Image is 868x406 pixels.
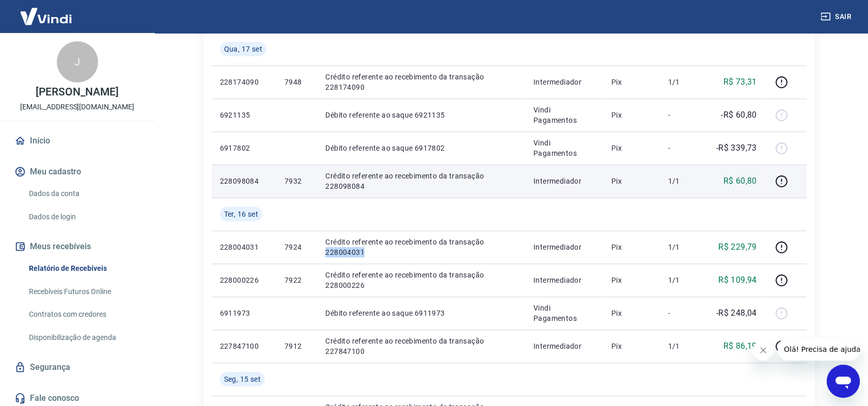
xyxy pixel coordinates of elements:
p: R$ 60,80 [723,175,756,187]
p: 1/1 [668,176,698,186]
p: 7924 [285,242,309,252]
a: Dados de login [25,206,142,228]
p: Pix [611,77,652,87]
p: Crédito referente ao recebimento da transação 228174090 [325,72,517,92]
p: -R$ 248,04 [716,307,757,319]
p: - [668,308,698,318]
p: 6921135 [220,110,268,120]
p: Vindi Pagamentos [533,303,595,323]
p: 1/1 [668,341,698,351]
p: - [668,110,698,120]
a: Disponibilização de agenda [25,327,142,348]
p: Pix [611,242,652,252]
p: R$ 73,31 [723,76,756,88]
a: Dados da conta [25,183,142,204]
p: R$ 86,19 [723,340,756,352]
img: Vindi [12,1,80,32]
p: [EMAIL_ADDRESS][DOMAIN_NAME] [20,102,134,112]
p: 228000226 [220,275,268,285]
span: Seg, 15 set [224,374,261,384]
p: R$ 109,94 [718,274,757,286]
p: Débito referente ao saque 6911973 [325,308,517,318]
p: 7932 [285,176,309,186]
p: Vindi Pagamentos [533,138,595,158]
p: Pix [611,110,652,120]
p: 6917802 [220,143,268,153]
p: 7912 [285,341,309,351]
span: Qua, 17 set [224,44,262,54]
p: Crédito referente ao recebimento da transação 227847100 [325,336,517,356]
p: Intermediador [533,77,595,87]
p: 1/1 [668,242,698,252]
p: Pix [611,275,652,285]
span: Olá! Precisa de ajuda? [6,7,87,15]
button: Meu cadastro [12,160,142,183]
p: Pix [611,308,652,318]
p: Pix [611,176,652,186]
p: 227847100 [220,341,268,351]
iframe: Fechar mensagem [753,340,774,361]
button: Meus recebíveis [12,235,142,258]
p: Débito referente ao saque 6917802 [325,143,517,153]
p: Pix [611,341,652,351]
p: -R$ 60,80 [721,109,757,121]
p: 7922 [285,275,309,285]
a: Contratos com credores [25,304,142,325]
a: Relatório de Recebíveis [25,258,142,279]
a: Início [12,129,142,152]
p: Vindi Pagamentos [533,105,595,125]
p: - [668,143,698,153]
p: -R$ 339,73 [716,142,757,154]
p: 1/1 [668,77,698,87]
p: 7948 [285,77,309,87]
p: Crédito referente ao recebimento da transação 228000226 [325,270,517,290]
p: Intermediador [533,242,595,252]
p: Crédito referente ao recebimento da transação 228004031 [325,237,517,257]
div: J [57,41,98,83]
p: R$ 229,79 [718,241,757,253]
p: 228004031 [220,242,268,252]
iframe: Mensagem da empresa [778,338,860,361]
p: Pix [611,143,652,153]
p: 228098084 [220,176,268,186]
p: Débito referente ao saque 6921135 [325,110,517,120]
p: 228174090 [220,77,268,87]
p: Intermediador [533,341,595,351]
p: Crédito referente ao recebimento da transação 228098084 [325,171,517,191]
a: Recebíveis Futuros Online [25,281,142,302]
p: Intermediador [533,275,595,285]
p: [PERSON_NAME] [36,87,118,98]
p: 1/1 [668,275,698,285]
span: Ter, 16 set [224,209,258,219]
p: Intermediador [533,176,595,186]
iframe: Botão para abrir a janela de mensagens [827,365,860,398]
p: 6911973 [220,308,268,318]
a: Segurança [12,356,142,379]
button: Sair [818,7,856,26]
